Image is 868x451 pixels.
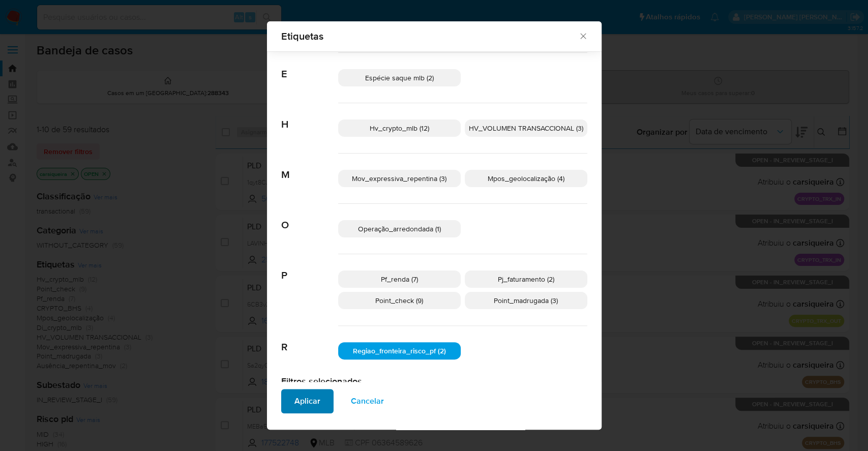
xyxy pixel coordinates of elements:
[281,376,587,387] h2: Filtros selecionados
[352,173,446,184] span: Mov_expressiva_repentina (3)
[494,295,558,306] span: Point_madrugada (3)
[281,254,338,282] span: P
[578,31,587,40] button: Fechar
[465,270,587,288] div: Pj_faturamento (2)
[338,389,397,413] button: Cancelar
[281,204,338,231] span: O
[488,173,564,184] span: Mpos_geolocalização (4)
[365,73,434,83] span: Espécie saque mlb (2)
[294,390,320,412] span: Aplicar
[338,170,461,187] div: Mov_expressiva_repentina (3)
[338,69,461,86] div: Espécie saque mlb (2)
[281,31,579,41] span: Etiquetas
[353,346,446,356] span: Regiao_fronteira_risco_pf (2)
[358,224,441,234] span: Operação_arredondada (1)
[338,220,461,237] div: Operação_arredondada (1)
[375,295,423,306] span: Point_check (9)
[338,292,461,309] div: Point_check (9)
[281,53,338,80] span: E
[469,123,583,133] span: HV_VOLUMEN TRANSACCIONAL (3)
[465,170,587,187] div: Mpos_geolocalização (4)
[465,119,587,137] div: HV_VOLUMEN TRANSACCIONAL (3)
[465,292,587,309] div: Point_madrugada (3)
[281,154,338,181] span: M
[381,274,418,284] span: Pf_renda (7)
[498,274,554,284] span: Pj_faturamento (2)
[338,270,461,288] div: Pf_renda (7)
[281,389,334,413] button: Aplicar
[370,123,429,133] span: Hv_crypto_mlb (12)
[338,342,461,359] div: Regiao_fronteira_risco_pf (2)
[338,119,461,137] div: Hv_crypto_mlb (12)
[281,103,338,131] span: H
[281,326,338,353] span: R
[351,390,384,412] span: Cancelar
